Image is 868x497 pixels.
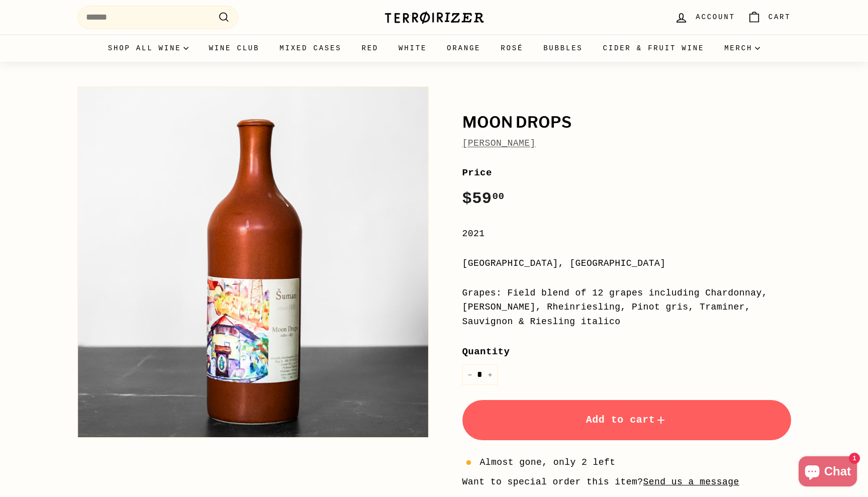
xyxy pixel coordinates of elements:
[98,35,199,62] summary: Shop all wine
[462,138,536,148] a: [PERSON_NAME]
[462,475,791,489] li: Want to special order this item?
[480,455,616,470] span: Almost gone, only 2 left
[269,35,351,62] a: Mixed Cases
[593,35,715,62] a: Cider & Fruit Wine
[483,364,498,385] button: Increase item quantity by one
[643,477,739,487] a: Send us a message
[462,286,791,329] div: Grapes: Field blend of 12 grapes including Chardonnay, [PERSON_NAME], Rheinriesling, Pinot gris, ...
[768,12,791,23] span: Cart
[437,35,491,62] a: Orange
[389,35,437,62] a: White
[668,3,741,32] a: Account
[586,414,667,426] span: Add to cart
[462,400,791,440] button: Add to cart
[696,12,735,23] span: Account
[462,114,791,131] h1: Moon Drops
[533,35,593,62] a: Bubbles
[351,35,389,62] a: Red
[462,165,791,180] label: Price
[462,364,498,385] input: quantity
[462,364,477,385] button: Reduce item quantity by one
[492,191,504,202] sup: 00
[741,3,797,32] a: Cart
[491,35,533,62] a: Rosé
[462,227,791,241] div: 2021
[199,35,269,62] a: Wine Club
[462,344,791,359] label: Quantity
[57,35,811,62] div: Primary
[714,35,770,62] summary: Merch
[462,256,791,271] div: [GEOGRAPHIC_DATA], [GEOGRAPHIC_DATA]
[796,456,860,489] inbox-online-store-chat: Shopify online store chat
[462,189,505,208] span: $59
